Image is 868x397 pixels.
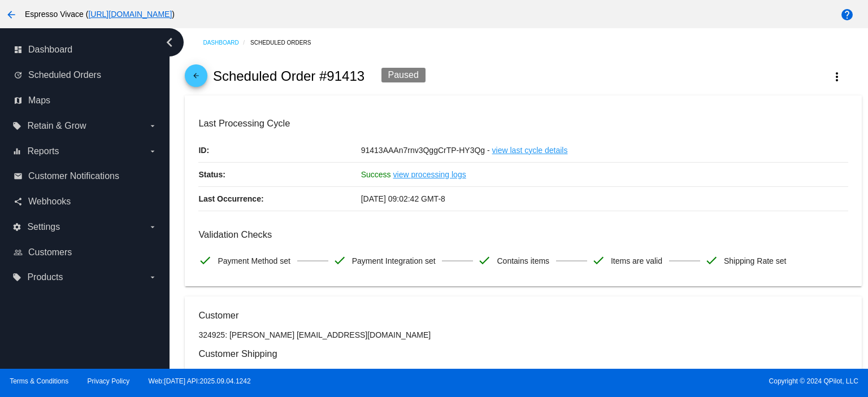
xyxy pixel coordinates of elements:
[352,249,436,273] span: Payment Integration set
[361,146,490,155] span: 91413AAAn7rnv3QggCrTP-HY3Qg -
[12,121,21,130] i: local_offer
[148,273,157,282] i: arrow_drop_down
[148,147,157,156] i: arrow_drop_down
[148,121,157,130] i: arrow_drop_down
[830,70,844,84] mat-icon: more_vert
[198,138,361,162] p: ID:
[705,254,718,267] mat-icon: check
[198,163,361,186] p: Status:
[27,272,63,282] span: Products
[381,68,426,82] div: Paused
[14,197,23,206] i: share
[592,254,605,267] mat-icon: check
[203,34,250,51] a: Dashboard
[213,68,364,84] h2: Scheduled Order #91413
[28,95,50,106] span: Maps
[361,194,445,203] span: [DATE] 09:02:42 GMT-8
[444,377,858,385] span: Copyright © 2024 QPilot, LLC
[28,70,101,80] span: Scheduled Orders
[198,118,848,129] h3: Last Processing Cycle
[14,167,157,185] a: email Customer Notifications
[27,121,86,131] span: Retain & Grow
[333,254,346,267] mat-icon: check
[198,310,848,321] h3: Customer
[28,247,72,258] span: Customers
[12,223,21,232] i: settings
[198,187,361,211] p: Last Occurrence:
[88,377,130,385] a: Privacy Policy
[27,146,59,156] span: Reports
[840,8,854,21] mat-icon: help
[12,273,21,282] i: local_offer
[198,229,848,240] h3: Validation Checks
[160,33,179,51] i: chevron_left
[14,248,23,257] i: people_outline
[28,171,119,181] span: Customer Notifications
[361,170,391,179] span: Success
[198,254,212,267] mat-icon: check
[14,66,157,84] a: update Scheduled Orders
[189,72,203,85] mat-icon: arrow_back
[198,330,848,339] p: 324925: [PERSON_NAME] [EMAIL_ADDRESS][DOMAIN_NAME]
[14,96,23,105] i: map
[14,243,157,261] a: people_outline Customers
[250,34,321,51] a: Scheduled Orders
[148,223,157,232] i: arrow_drop_down
[14,91,157,110] a: map Maps
[25,10,175,19] span: Espresso Vivace ( )
[28,197,71,207] span: Webhooks
[149,377,251,385] a: Web:[DATE] API:2025.09.04.1242
[14,193,157,211] a: share Webhooks
[14,41,157,59] a: dashboard Dashboard
[27,222,60,232] span: Settings
[492,138,568,162] a: view last cycle details
[10,377,68,385] a: Terms & Conditions
[218,249,290,273] span: Payment Method set
[14,45,23,54] i: dashboard
[393,163,466,186] a: view processing logs
[611,249,662,273] span: Items are valid
[5,8,18,21] mat-icon: arrow_back
[198,348,848,359] h3: Customer Shipping
[12,147,21,156] i: equalizer
[28,45,72,55] span: Dashboard
[14,172,23,181] i: email
[14,71,23,80] i: update
[478,254,491,267] mat-icon: check
[497,249,549,273] span: Contains items
[88,10,172,19] a: [URL][DOMAIN_NAME]
[724,249,787,273] span: Shipping Rate set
